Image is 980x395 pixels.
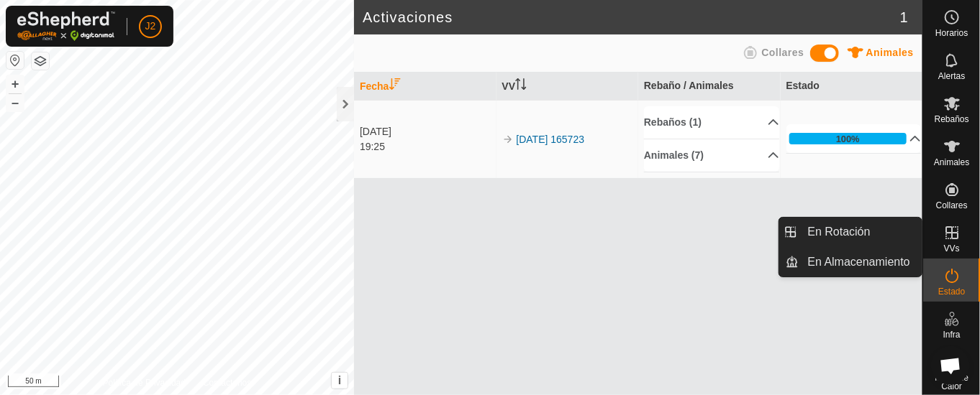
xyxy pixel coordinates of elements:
[338,374,341,386] span: i
[779,248,922,276] li: En Almacenamiento
[496,73,638,101] th: VV
[6,52,24,69] button: Restablecer Mapa
[103,376,186,389] a: Política de Privacidad
[363,9,900,26] h2: Activaciones
[354,73,496,101] th: Fecha
[900,6,908,28] span: 1
[17,11,115,41] img: Logo Gallagher
[644,139,779,172] p-accordion-header: Animales (7)
[927,373,976,391] span: Mapa de Calor
[938,287,965,296] span: Estado
[866,47,914,58] span: Animales
[808,254,910,271] span: En Almacenamiento
[644,106,779,139] p-accordion-header: Rebaños (1)
[32,52,49,70] button: Capas del Mapa
[360,124,495,139] div: [DATE]
[938,72,965,80] span: Alertas
[789,133,907,144] div: 100%
[931,346,970,385] div: Chat abierto
[6,75,24,93] button: +
[781,73,923,101] th: Estado
[935,201,967,210] span: Collares
[145,19,156,34] span: J2
[517,134,585,145] a: [DATE] 165723
[943,244,959,253] span: VVs
[934,158,969,167] span: Animales
[799,248,922,276] a: En Almacenamiento
[389,80,401,92] p-sorticon: Activar para ordenar
[779,218,922,246] li: En Rotación
[360,139,495,154] div: 19:25
[502,134,514,145] img: arrow
[935,29,968,37] span: Horarios
[6,94,24,111] button: –
[943,330,960,339] span: Infra
[515,80,527,92] p-sorticon: Activar para ordenar
[836,132,860,146] div: 100%
[808,223,871,241] span: En Rotación
[638,73,780,101] th: Rebaño / Animales
[799,218,922,246] a: En Rotación
[786,124,922,153] p-accordion-header: 100%
[934,115,968,124] span: Rebaños
[203,376,251,389] a: Contáctenos
[761,47,804,58] span: Collares
[332,373,348,389] button: i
